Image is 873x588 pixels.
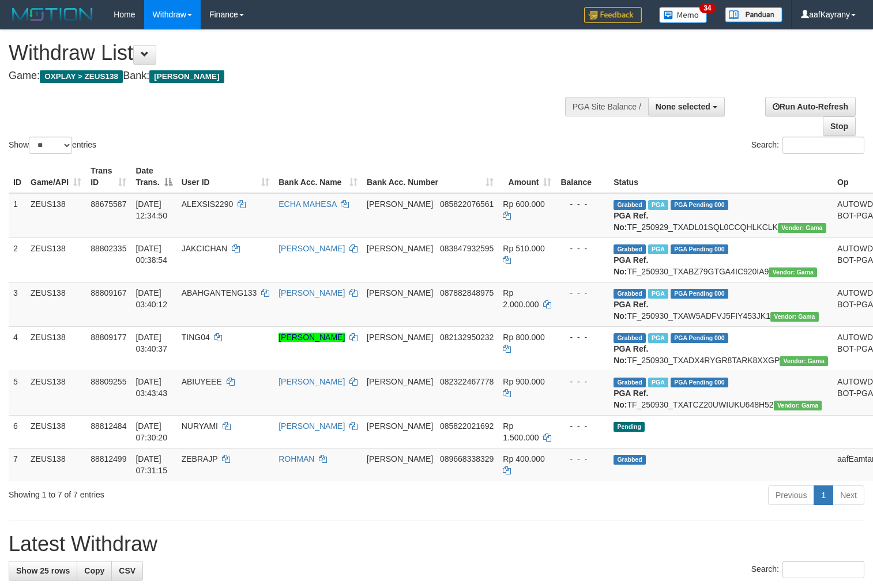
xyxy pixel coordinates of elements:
[768,485,814,505] a: Previous
[498,160,556,193] th: Amount: activate to sort column ascending
[26,326,86,371] td: ZEUS138
[119,566,136,575] span: CSV
[560,287,604,299] div: - - -
[440,288,494,297] span: Copy 087882848975 to clipboard
[26,371,86,415] td: ZEUS138
[648,97,725,116] button: None selected
[503,199,544,209] span: Rp 600.000
[614,389,648,409] b: PGA Ref. No:
[503,333,544,342] span: Rp 800.000
[91,454,126,463] span: 88812499
[751,561,864,578] label: Search:
[26,238,86,282] td: ZEUS138
[609,371,833,415] td: TF_250930_TXATCZ20UWIUKU648H52
[182,377,222,386] span: ABIUYEEE
[362,160,498,193] th: Bank Acc. Number: activate to sort column ascending
[279,244,345,253] a: [PERSON_NAME]
[9,415,26,448] td: 6
[26,415,86,448] td: ZEUS138
[614,378,646,387] span: Grabbed
[833,485,864,505] a: Next
[648,333,668,343] span: Marked by aaftanly
[440,199,494,209] span: Copy 085822076561 to clipboard
[136,244,167,265] span: [DATE] 00:38:54
[279,288,345,297] a: [PERSON_NAME]
[26,448,86,481] td: ZEUS138
[614,422,645,432] span: Pending
[725,7,782,22] img: panduan.png
[440,421,494,431] span: Copy 085822021692 to clipboard
[9,160,26,193] th: ID
[86,160,131,193] th: Trans ID: activate to sort column ascending
[614,455,646,465] span: Grabbed
[648,289,668,299] span: Marked by aaftanly
[182,199,234,209] span: ALEXSIS2290
[279,421,345,431] a: [PERSON_NAME]
[556,160,609,193] th: Balance
[560,243,604,254] div: - - -
[9,193,26,238] td: 1
[814,485,833,505] a: 1
[560,331,604,343] div: - - -
[136,333,167,353] span: [DATE] 03:40:37
[609,193,833,238] td: TF_250929_TXADL01SQL0CCQHLKCLK
[177,160,274,193] th: User ID: activate to sort column ascending
[769,267,817,277] span: Vendor URL: https://trx31.1velocity.biz
[560,376,604,387] div: - - -
[182,421,218,431] span: NURYAMI
[9,137,96,154] label: Show entries
[440,454,494,463] span: Copy 089668338329 to clipboard
[26,282,86,326] td: ZEUS138
[648,244,668,254] span: Marked by aafsreyleap
[9,561,77,581] a: Show 25 rows
[774,401,822,410] span: Vendor URL: https://trx31.1velocity.biz
[367,288,433,297] span: [PERSON_NAME]
[614,333,646,343] span: Grabbed
[367,333,433,342] span: [PERSON_NAME]
[614,289,646,299] span: Grabbed
[26,193,86,238] td: ZEUS138
[77,561,112,581] a: Copy
[9,371,26,415] td: 5
[503,454,544,463] span: Rp 400.000
[91,377,126,386] span: 88809255
[440,377,494,386] span: Copy 082322467778 to clipboard
[84,566,104,575] span: Copy
[503,421,539,442] span: Rp 1.500.000
[91,421,126,431] span: 88812484
[648,378,668,387] span: Marked by aaftanly
[279,333,345,342] a: [PERSON_NAME]
[9,70,570,82] h4: Game: Bank:
[136,288,167,309] span: [DATE] 03:40:12
[503,244,544,253] span: Rp 510.000
[609,238,833,282] td: TF_250930_TXABZ79GTGA4IC920IA9
[656,102,710,111] span: None selected
[614,244,646,254] span: Grabbed
[367,421,433,431] span: [PERSON_NAME]
[182,454,218,463] span: ZEBRAJP
[9,238,26,282] td: 2
[823,116,856,136] a: Stop
[503,288,539,309] span: Rp 2.000.000
[584,7,642,23] img: Feedback.jpg
[91,244,126,253] span: 88802335
[26,160,86,193] th: Game/API: activate to sort column ascending
[609,326,833,371] td: TF_250930_TXADX4RYGR8TARK8XXGP
[9,448,26,481] td: 7
[136,454,167,475] span: [DATE] 07:31:15
[136,199,167,220] span: [DATE] 12:34:50
[29,137,72,154] select: Showentries
[560,420,604,432] div: - - -
[367,199,433,209] span: [PERSON_NAME]
[9,6,96,23] img: MOTION_logo.png
[614,211,648,232] b: PGA Ref. No:
[367,454,433,463] span: [PERSON_NAME]
[671,289,728,299] span: PGA Pending
[274,160,362,193] th: Bank Acc. Name: activate to sort column ascending
[699,3,715,13] span: 34
[40,70,123,83] span: OXPLAY > ZEUS138
[136,421,167,442] span: [DATE] 07:30:20
[111,561,143,581] a: CSV
[614,344,648,365] b: PGA Ref. No:
[782,561,864,578] input: Search:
